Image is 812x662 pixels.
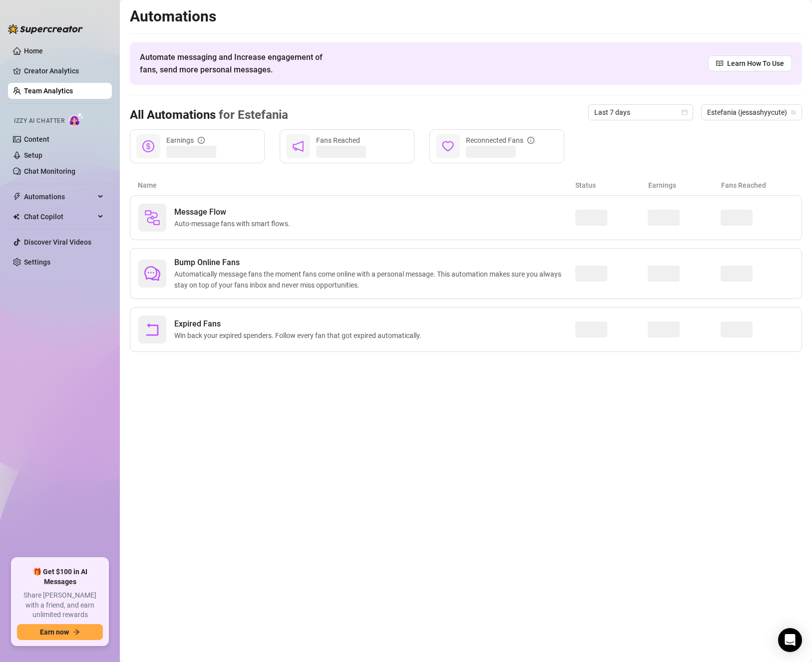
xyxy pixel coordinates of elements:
span: Share [PERSON_NAME] with a friend, and earn unlimited rewards [17,591,103,620]
a: Learn How To Use [708,55,792,71]
article: Earnings [648,180,721,191]
a: Content [24,135,49,143]
span: info-circle [527,137,534,144]
span: comment [144,266,160,282]
span: Learn How To Use [727,58,784,69]
a: Team Analytics [24,87,73,95]
span: info-circle [198,137,205,144]
span: notification [292,140,304,152]
span: thunderbolt [13,193,21,201]
span: read [716,60,723,67]
a: Settings [24,258,50,266]
a: Creator Analytics [24,63,104,79]
img: AI Chatter [68,112,84,127]
span: Automate messaging and Increase engagement of fans, send more personal messages. [140,51,332,76]
span: Message Flow [174,206,294,218]
span: Chat Copilot [24,209,95,225]
img: Chat Copilot [13,213,19,220]
span: Win back your expired spenders. Follow every fan that got expired automatically. [174,330,425,341]
span: Bump Online Fans [174,257,575,269]
a: Chat Monitoring [24,167,75,175]
article: Name [138,180,575,191]
a: Discover Viral Videos [24,238,91,246]
div: Open Intercom Messenger [778,628,802,652]
span: Last 7 days [594,105,687,120]
div: Earnings [166,135,205,146]
span: Izzy AI Chatter [14,116,64,126]
span: Auto-message fans with smart flows. [174,218,294,229]
h3: All Automations [130,107,288,123]
span: arrow-right [73,629,80,636]
span: Automations [24,189,95,205]
img: svg%3e [144,210,160,226]
span: team [791,109,797,115]
div: Reconnected Fans [466,135,534,146]
span: heart [442,140,454,152]
span: rollback [144,322,160,337]
span: Automatically message fans the moment fans come online with a personal message. This automation m... [174,269,575,291]
article: Fans Reached [721,180,794,191]
span: dollar [142,140,154,152]
span: Estefania (jessashyycute) [707,105,796,120]
article: Status [575,180,648,191]
button: Earn nowarrow-right [17,624,103,640]
span: calendar [682,109,688,115]
span: Earn now [40,628,69,636]
a: Setup [24,151,42,159]
span: 🎁 Get $100 in AI Messages [17,567,103,587]
a: Home [24,47,43,55]
img: logo-BBDzfeDw.svg [8,24,83,34]
span: Expired Fans [174,318,425,330]
span: Fans Reached [316,136,360,144]
span: for Estefania [216,108,288,122]
h2: Automations [130,7,802,26]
